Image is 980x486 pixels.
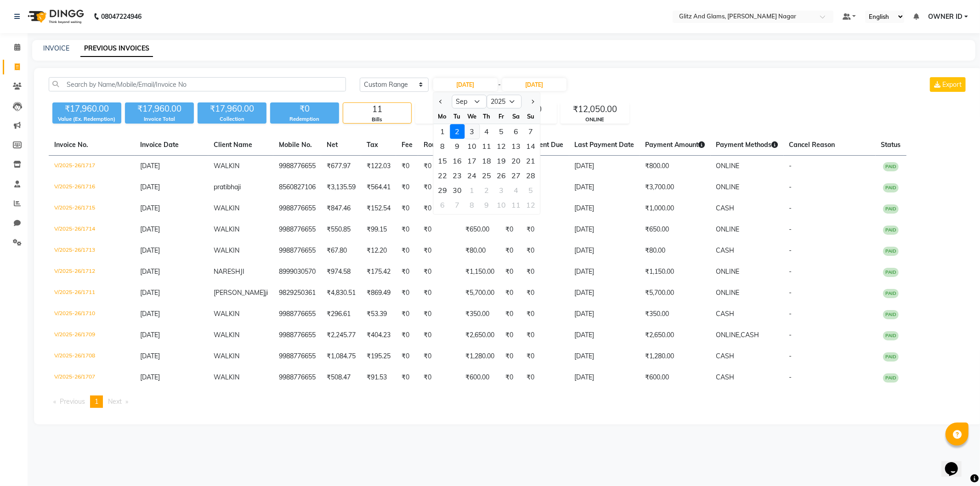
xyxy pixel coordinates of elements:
div: 2 [450,124,465,139]
span: PAID [883,268,899,277]
div: Sa [509,109,523,124]
div: 28 [523,168,538,183]
div: Friday, September 5, 2025 [494,124,509,139]
td: V/2025-26/1710 [49,304,135,325]
span: ONLINE, [716,331,741,339]
td: ₹0 [521,304,569,325]
div: Thursday, September 4, 2025 [479,124,494,139]
span: [DATE] [140,352,160,360]
div: 21 [523,153,538,168]
div: Thursday, September 18, 2025 [479,153,494,168]
td: ₹99.15 [361,219,396,240]
td: ₹53.39 [361,304,396,325]
td: ₹564.41 [361,177,396,198]
div: Thursday, September 11, 2025 [479,139,494,153]
td: ₹0 [396,283,418,304]
div: 30 [450,183,465,198]
span: CASH [716,246,735,254]
span: CASH [741,331,759,339]
div: Wednesday, September 10, 2025 [465,139,479,153]
div: Wednesday, October 8, 2025 [465,198,479,212]
span: Mobile No. [279,141,312,149]
span: [PERSON_NAME] [214,288,265,297]
td: [DATE] [569,283,640,304]
div: Fr [494,109,509,124]
td: 8999030570 [273,261,321,283]
div: 27 [509,168,523,183]
div: Sunday, October 12, 2025 [523,198,538,212]
span: - [789,204,792,212]
span: [DATE] [140,267,160,276]
div: 6 [509,124,523,139]
div: 26 [494,168,509,183]
td: ₹3,700.00 [640,177,711,198]
span: PAID [883,226,899,235]
td: ₹1,000.00 [640,198,711,219]
span: Round Off [424,141,455,149]
div: 11 [343,103,411,116]
td: ₹0 [418,177,460,198]
span: ONLINE [716,288,740,297]
td: ₹0 [521,219,569,240]
div: Saturday, September 13, 2025 [509,139,523,153]
td: V/2025-26/1711 [49,283,135,304]
span: [DATE] [140,204,160,212]
div: Sunday, September 28, 2025 [523,168,538,183]
td: V/2025-26/1709 [49,325,135,346]
span: PAID [883,289,899,298]
div: Tu [450,109,465,124]
div: 6 [435,198,450,212]
div: Monday, September 1, 2025 [435,124,450,139]
span: CASH [716,352,735,360]
span: OWNER ID [928,12,963,22]
button: Previous month [437,94,445,109]
span: PAID [883,247,899,256]
div: 8 [435,139,450,153]
span: - [789,183,792,191]
td: V/2025-26/1714 [49,219,135,240]
td: ₹175.42 [361,261,396,283]
span: ji [265,288,268,297]
div: Saturday, October 11, 2025 [509,198,523,212]
span: CASH [716,204,735,212]
div: Sunday, September 21, 2025 [523,153,538,168]
td: ₹122.03 [361,156,396,177]
td: ₹91.53 [361,367,396,388]
td: ₹800.00 [640,156,711,177]
td: ₹650.00 [460,219,500,240]
td: ₹1,280.00 [640,346,711,367]
span: pratibha [214,183,238,191]
td: ₹0 [396,240,418,261]
td: ₹1,150.00 [640,261,711,283]
span: WALKIN [214,331,239,339]
td: ₹0 [396,367,418,388]
td: [DATE] [569,156,640,177]
div: Sunday, October 5, 2025 [523,183,538,198]
input: Start Date [433,78,498,91]
div: Thursday, October 2, 2025 [479,183,494,198]
span: CASH [716,310,735,318]
div: 11 [509,198,523,212]
td: 9988776655 [273,304,321,325]
div: 13 [509,139,523,153]
span: Last Payment Date [575,141,634,149]
div: 3 [465,124,479,139]
td: ₹80.00 [640,240,711,261]
td: 9988776655 [273,240,321,261]
td: 8560827106 [273,177,321,198]
img: logo [23,4,86,29]
td: ₹5,700.00 [640,283,711,304]
td: [DATE] [569,219,640,240]
a: INVOICE [43,44,69,52]
td: ₹0 [500,240,521,261]
td: ₹0 [396,156,418,177]
td: ₹0 [521,156,569,177]
span: WALKIN [214,246,239,254]
div: 17 [465,153,479,168]
td: ₹0 [500,325,521,346]
div: Cancelled [416,116,484,124]
span: - [789,246,792,254]
div: Tuesday, September 9, 2025 [450,139,465,153]
div: Tuesday, September 30, 2025 [450,183,465,198]
div: 18 [479,153,494,168]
